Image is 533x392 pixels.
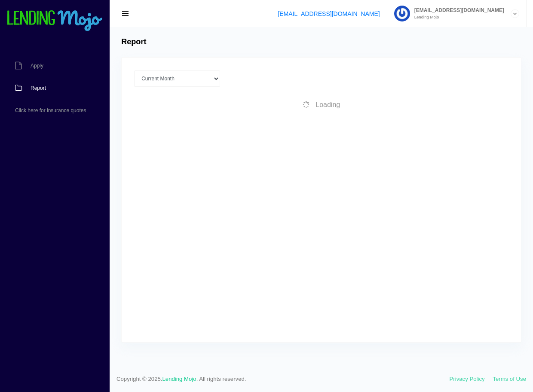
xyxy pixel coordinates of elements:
[410,15,504,19] small: Lending Mojo
[31,63,43,68] span: Apply
[31,86,46,91] span: Report
[410,8,504,13] span: [EMAIL_ADDRESS][DOMAIN_NAME]
[116,375,450,383] span: Copyright © 2025. . All rights reserved.
[15,108,86,113] span: Click here for insurance quotes
[278,10,380,17] a: [EMAIL_ADDRESS][DOMAIN_NAME]
[6,10,103,32] img: logo-small.png
[162,376,196,382] a: Lending Mojo
[316,101,340,108] span: Loading
[121,37,146,47] h4: Report
[394,6,410,21] img: Profile image
[493,376,526,382] a: Terms of Use
[450,376,485,382] a: Privacy Policy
